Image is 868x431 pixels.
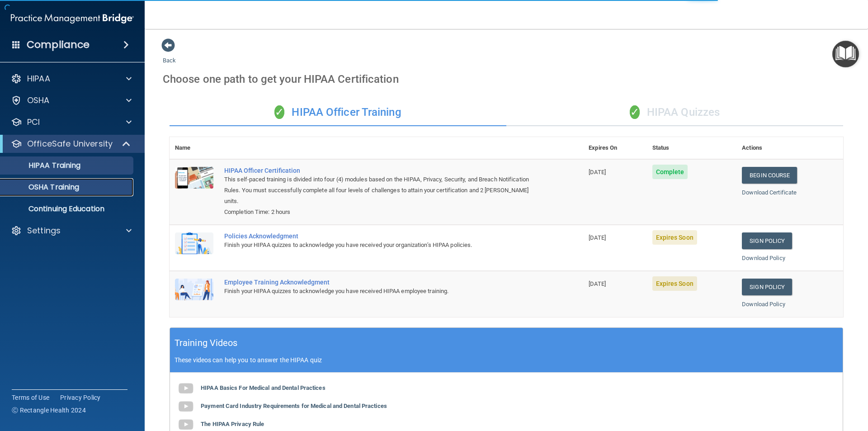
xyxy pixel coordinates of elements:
th: Status [647,137,737,159]
a: Sign Policy [742,279,792,295]
p: HIPAA [27,73,50,84]
div: Finish your HIPAA quizzes to acknowledge you have received your organization’s HIPAA policies. [224,240,538,251]
span: Complete [652,165,688,179]
img: gray_youtube_icon.38fcd6cc.png [177,398,195,416]
div: Employee Training Acknowledgment [224,279,538,286]
p: OSHA [27,95,50,106]
a: Download Policy [742,255,785,261]
div: Policies Acknowledgment [224,232,538,240]
a: Download Policy [742,301,785,308]
p: OfficeSafe University [27,138,113,149]
p: Settings [27,225,61,236]
a: OfficeSafe University [11,138,131,149]
p: Continuing Education [6,204,129,213]
span: ✓ [630,105,640,119]
div: This self-paced training is divided into four (4) modules based on the HIPAA, Privacy, Security, ... [224,174,538,207]
th: Actions [736,137,843,159]
span: [DATE] [589,280,606,287]
th: Name [170,137,219,159]
div: HIPAA Officer Training [170,99,506,126]
p: OSHA Training [6,183,79,192]
a: Begin Course [742,167,797,184]
b: HIPAA Basics For Medical and Dental Practices [201,384,325,391]
a: Sign Policy [742,232,792,249]
img: PMB logo [11,9,134,28]
span: Expires Soon [652,276,697,291]
a: HIPAA [11,73,132,84]
span: ✓ [274,105,284,119]
a: PCI [11,117,132,128]
span: [DATE] [589,234,606,241]
a: Terms of Use [12,393,49,402]
a: Back [163,46,176,64]
button: Open Resource Center [832,41,859,67]
div: Choose one path to get your HIPAA Certification [163,66,850,92]
a: Privacy Policy [60,393,101,402]
a: Download Certificate [742,189,797,196]
span: [DATE] [589,169,606,175]
span: Ⓒ Rectangle Health 2024 [12,406,86,415]
span: Expires Soon [652,230,697,245]
th: Expires On [583,137,646,159]
p: HIPAA Training [6,161,80,170]
a: HIPAA Officer Certification [224,167,538,174]
div: HIPAA Quizzes [506,99,843,126]
h5: Training Videos [175,335,238,351]
a: OSHA [11,95,132,106]
b: Payment Card Industry Requirements for Medical and Dental Practices [201,403,387,409]
p: These videos can help you to answer the HIPAA quiz [175,356,838,364]
p: PCI [27,117,40,128]
img: gray_youtube_icon.38fcd6cc.png [177,379,195,398]
b: The HIPAA Privacy Rule [201,421,264,427]
div: Completion Time: 2 hours [224,207,538,218]
h4: Compliance [27,38,90,51]
div: Finish your HIPAA quizzes to acknowledge you have received HIPAA employee training. [224,286,538,297]
a: Settings [11,225,132,236]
